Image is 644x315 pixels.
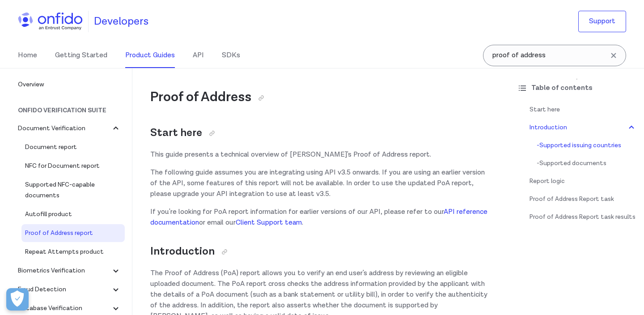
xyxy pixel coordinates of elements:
[94,14,148,29] h1: Developers
[18,284,110,295] span: Fraud Detection
[150,207,492,228] p: If you're looking for PoA report information for earlier versions of our API, please refer to our...
[25,179,121,201] span: Supported NFC-capable documents
[18,123,110,134] span: Document Verification
[55,43,107,68] a: Getting Started
[21,224,125,242] a: Proof of Address report
[21,157,125,175] a: NFC for Document report
[193,43,204,68] a: API
[18,303,110,314] span: Database Verification
[18,13,83,30] img: Onfido Logo
[18,79,121,90] span: Overview
[25,161,121,171] span: NFC for Document report
[530,104,637,115] a: Start here
[25,228,121,238] span: Proof of Address report
[14,76,125,94] a: Overview
[537,158,637,169] a: -Supported documents
[236,218,302,227] a: Client Support team
[25,209,121,220] span: Autofill product
[150,88,492,106] h1: Proof of Address
[6,288,29,311] button: Open Preferences
[25,142,121,153] span: Document report
[125,43,175,68] a: Product Guides
[530,122,637,133] a: Introduction
[608,50,619,61] svg: Clear search field button
[18,43,37,68] a: Home
[150,167,492,200] p: The following guide assumes you are integrating using API v3.5 onwards. If you are using an earli...
[578,11,626,32] a: Support
[537,140,637,151] a: -Supported issuing countries
[14,262,125,280] button: Biometrics Verification
[18,102,128,119] div: Onfido verification suite
[14,281,125,298] button: Fraud Detection
[21,205,125,223] a: Autofill product
[530,212,637,222] a: Proof of Address Report task results
[483,45,626,66] input: Onfido search input field
[150,149,492,160] p: This guide presents a technical overview of [PERSON_NAME]'s Proof of Address report.
[14,119,125,137] button: Document Verification
[517,83,637,94] div: Table of contents
[537,140,637,151] div: - Supported issuing countries
[25,247,121,257] span: Repeat Attempts product
[21,138,125,156] a: Document report
[6,288,29,311] div: Cookie Preferences
[150,126,492,140] h2: Start here
[222,43,240,68] a: SDKs
[150,244,492,259] h2: Introduction
[537,158,637,169] div: - Supported documents
[21,176,125,204] a: Supported NFC-capable documents
[530,194,637,204] a: Proof of Address Report task
[21,243,125,261] a: Repeat Attempts product
[18,265,110,276] span: Biometrics Verification
[530,176,637,187] a: Report logic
